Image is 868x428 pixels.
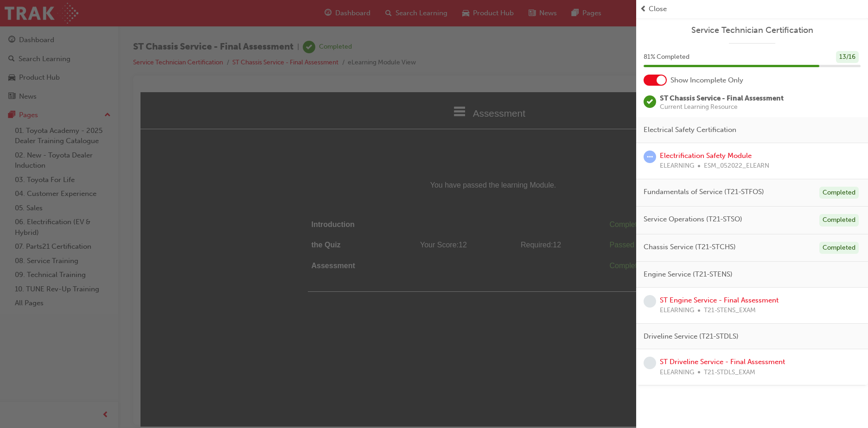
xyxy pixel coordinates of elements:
[836,51,859,63] div: 13 / 16
[660,358,785,366] a: ST Driveline Service - Final Assessment
[644,125,736,135] span: Electrical Safety Certification
[280,149,326,157] span: Your Score: 12
[704,161,769,171] span: ESM_052022_ELEARN
[167,143,262,164] td: the Quiz
[819,214,859,227] div: Completed
[640,4,864,14] button: prev-iconClose
[670,75,743,86] span: Show Incomplete Only
[644,269,733,280] span: Engine Service (T21-STENS)
[660,161,694,171] span: ELEARNING
[819,242,859,254] div: Completed
[469,167,535,181] div: Complete
[704,305,756,316] span: T21-STENS_EXAM
[819,187,859,199] div: Completed
[644,151,656,163] span: learningRecordVerb_ATTEMPT-icon
[644,95,656,108] span: learningRecordVerb_COMPLETE-icon
[660,104,784,110] span: Current Learning Resource
[704,367,755,378] span: T21-STDLS_EXAM
[332,16,385,26] span: Assessment
[167,122,262,143] td: Introduction
[167,87,538,100] span: You have passed the learning Module.
[644,214,742,225] span: Service Operations (T21-STSO)
[644,52,689,63] span: 81 % Completed
[660,367,694,378] span: ELEARNING
[644,187,764,197] span: Fundamentals of Service (T21-STFOS)
[660,151,752,160] a: Electrification Safety Module
[644,295,656,308] span: learningRecordVerb_NONE-icon
[644,242,736,252] span: Chassis Service (T21-STCHS)
[469,126,535,139] div: Complete
[660,296,779,304] a: ST Engine Service - Final Assessment
[380,149,421,157] span: Required: 12
[167,164,262,184] td: Assessment
[640,4,647,14] span: prev-icon
[644,331,739,342] span: Driveline Service (T21-STDLS)
[660,305,694,316] span: ELEARNING
[660,94,784,102] span: ST Chassis Service - Final Assessment
[649,4,667,14] span: Close
[644,25,861,36] a: Service Technician Certification
[644,357,656,369] span: learningRecordVerb_NONE-icon
[469,146,535,160] div: Passed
